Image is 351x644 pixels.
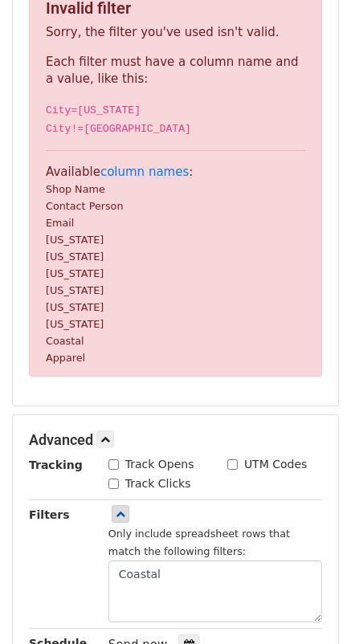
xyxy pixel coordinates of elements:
[46,284,104,296] small: [US_STATE]
[46,352,85,364] small: Apparel
[46,267,104,279] small: [US_STATE]
[46,318,104,330] small: [US_STATE]
[29,508,70,521] strong: Filters
[29,431,322,449] h5: Advanced
[244,456,307,473] label: UTM Codes
[125,456,194,473] label: Track Opens
[46,164,305,366] p: Available :
[125,475,191,492] label: Track Clicks
[271,567,351,644] iframe: Chat Widget
[46,251,104,263] small: [US_STATE]
[46,200,124,212] small: Contact Person
[46,335,84,347] small: Coastal
[46,234,104,246] small: [US_STATE]
[46,104,191,135] code: City=[US_STATE] City!=[GEOGRAPHIC_DATA]
[100,165,189,179] a: column names
[29,459,83,471] strong: Tracking
[108,528,290,558] small: Only include spreadsheet rows that match the following filters:
[46,54,305,88] p: Each filter must have a column name and a value, like this:
[46,183,105,195] small: Shop Name
[46,217,74,229] small: Email
[46,301,104,313] small: [US_STATE]
[46,24,305,41] p: Sorry, the filter you've used isn't valid.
